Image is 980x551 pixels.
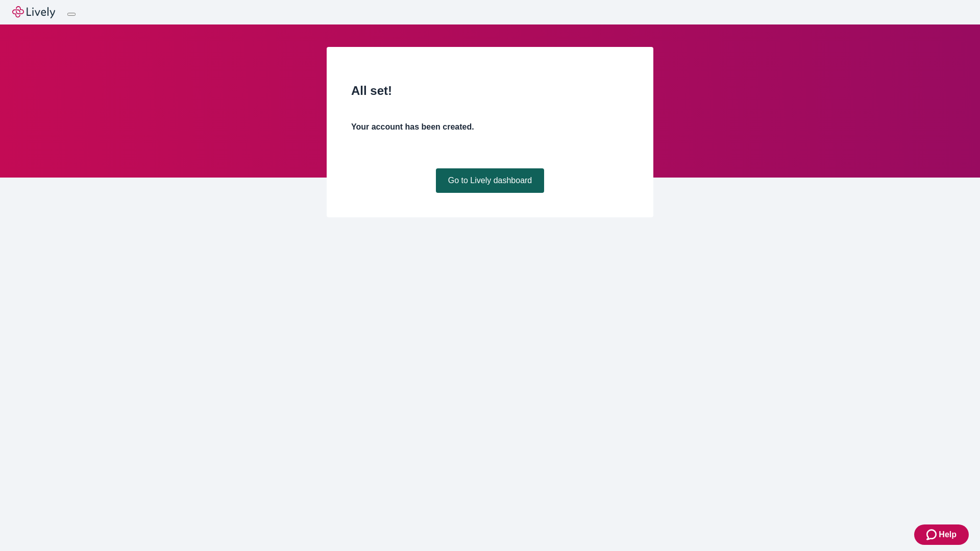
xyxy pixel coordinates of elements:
h2: All set! [351,82,629,100]
button: Log out [67,13,76,16]
svg: Zendesk support icon [926,529,939,541]
span: Help [939,529,957,541]
h4: Your account has been created. [351,121,629,133]
button: Zendesk support iconHelp [914,524,969,545]
a: Go to Lively dashboard [436,168,545,193]
img: Lively [12,6,55,18]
